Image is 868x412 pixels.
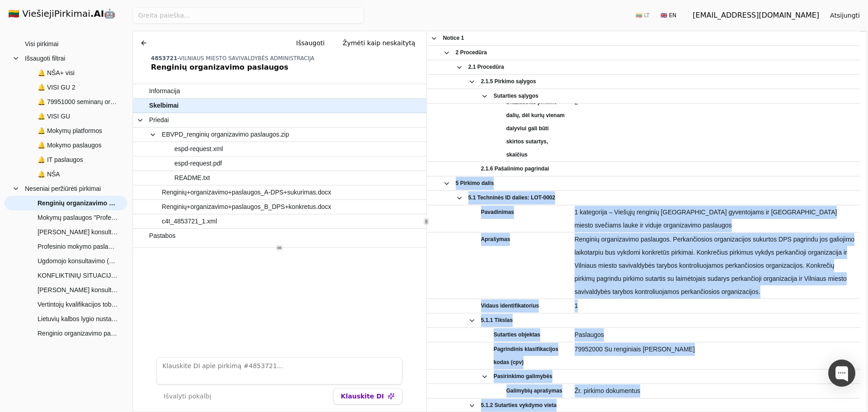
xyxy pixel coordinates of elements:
span: Renginių organizavimo paslaugos. Perkančiosios organizacijos sukurtos DPS pagrindu jos galiojimo ... [575,233,856,298]
span: Skelbimai [149,99,179,112]
span: Renginio organizavimo paslaugos [38,327,118,340]
span: Išsaugoti filtrai [25,52,65,65]
span: 🔔 VISI GU 2 [38,81,75,94]
span: Profesinio mokymo paslaugos (virėjų kursai) [38,240,118,253]
span: README.txt [175,171,210,185]
span: Renginių organizavimo paslaugos [38,196,118,210]
span: Pastabos [149,229,175,242]
span: 🔔 Mokymų platformos [38,124,102,137]
span: VILNIAUS MIESTO SAVIVALDYBĖS ADMINISTRACIJA [179,55,315,62]
span: 🔔 IT paslaugos [38,153,83,166]
span: 5.1.2 Sutarties vykdymo vieta [481,399,557,412]
span: Pavadinimas [481,206,514,219]
span: Renginių+organizavimo+paslaugos_A-DPS+sukurimas.docx [162,186,331,199]
span: 1 [575,299,856,313]
span: Informacija [149,85,180,98]
span: 2.1.6 Pašalinimo pagrindai [481,162,549,175]
span: Sutarties objektas [494,328,540,341]
span: 2.1.5 Pirkimo sąlygos [481,75,536,88]
span: c4t_4853721_1.xml [162,215,217,228]
span: 1 kategorija – Viešųjų renginių [GEOGRAPHIC_DATA] gyventojams ir [GEOGRAPHIC_DATA] miesto svečiam... [575,206,856,232]
button: Žymėti kaip neskaitytą [335,35,423,51]
span: Paslaugos [575,328,856,341]
span: Visi pirkimai [25,37,58,51]
span: Renginių+organizavimo+paslaugos_B_DPS+konkretus.docx [162,200,331,213]
button: Išsaugoti [289,35,332,51]
button: Klauskite DI [333,388,402,404]
span: Ugdomojo konsultavimo (koučingo) paslaugos [38,254,118,268]
span: Vidaus identifikatorius [481,299,539,313]
span: 🔔 NŠA+ visi [38,66,75,80]
span: Neseniai peržiūrėti pirkimai [25,182,101,195]
span: Lietuvių kalbos lygio nustatymo testų sukūrimo paslaugos (Atviras konkursas) [38,312,118,326]
span: 2 Procedūra [456,46,487,59]
span: [PERSON_NAME] konsultacija dėl Užduočių rengėjų mokymų paslaugų pirkimo [38,283,118,297]
strong: .AI [90,8,104,19]
span: 🔔 NŠA [38,167,60,181]
span: Notice 1 [443,32,464,45]
span: Didžiausias pirkimo dalių, dėl kurių vienam dalyviui gali būti skirtos sutartys, skaičius [506,96,566,161]
span: [PERSON_NAME] konsultacija "DĖL METODINĖS PAGALBOS PRIEMONIŲ PARENGIMO IR PATALPINIMO SKAITMENINĖ... [38,225,118,239]
span: 🔔 Mokymo paslaugos [38,138,102,152]
span: Priedai [149,114,169,127]
span: espd-request.pdf [175,157,222,170]
span: Mokymų paslaugos "Profesinio mokymo įstaigų komandų mokymų organizavimo ir įgyvendinimo paslaugos" [38,211,118,224]
div: Renginių organizavimo paslaugos [151,62,423,73]
span: Galimybių aprašymas [506,384,562,398]
div: [EMAIL_ADDRESS][DOMAIN_NAME] [693,10,819,21]
span: 79952000 Su renginiais [PERSON_NAME] [575,343,856,356]
span: 5.1 Techninės ID dalies: LOT-0002 [468,191,556,204]
button: 🇬🇧 EN [655,8,682,23]
span: 5.1.1 Tikslas [481,314,513,327]
span: EBVPD_renginių organizavimo paslaugos.zip [162,128,289,141]
span: 🔔 79951000 seminarų org pasl [38,95,118,109]
span: 2.1 Procedūra [468,61,504,74]
span: espd-request.xml [175,142,223,156]
span: Vertintojų kvalifikacijos tobulinimas (Atviras konkursas) [38,298,118,311]
input: Greita paieška... [132,7,364,24]
span: Aprašymas [481,233,510,246]
span: Pasirinkimo galimybės [494,370,552,383]
span: 5 Pirkimo dalis [456,177,494,190]
button: Atsijungti [823,7,867,24]
span: KONFLIKTINIŲ SITUACIJŲ VALDYMO MOKYMAI (REGIONŲ SPECIALIOJO UGDYMO CENTRŲ DARBUOTOJAMS) rinkos ko... [38,269,118,282]
span: Pagrindinis klasifikacijos kodas (cpv) [494,343,566,369]
span: 4853721 [151,55,177,62]
div: - [151,55,423,62]
span: Žr. pirkimo dokumentus [575,384,856,398]
span: Sutarties sąlygos [494,90,538,103]
span: 🔔 VISI GU [38,109,70,123]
